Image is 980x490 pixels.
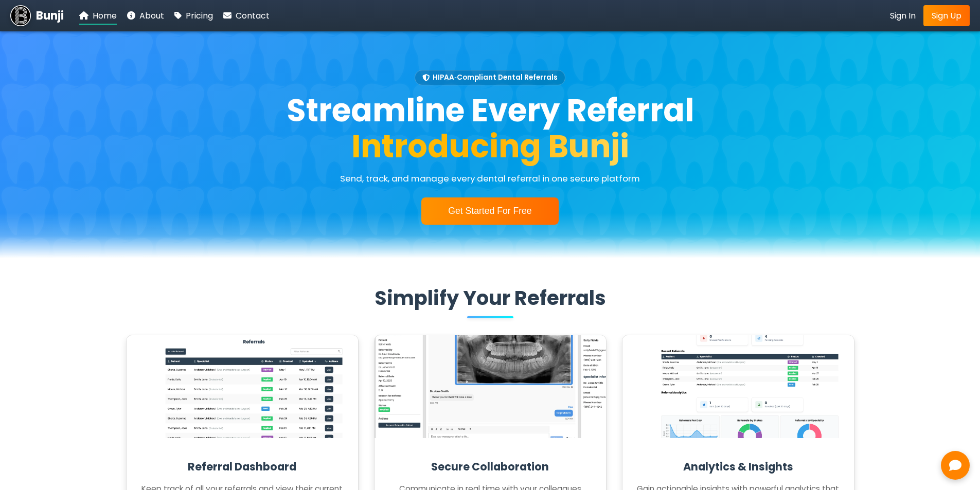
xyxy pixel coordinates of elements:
a: Home [79,9,117,22]
a: About [127,9,164,22]
span: Pricing [186,10,213,22]
img: Bunji Dental Referral Management [10,5,31,26]
a: Contact [223,9,270,22]
span: About [139,10,164,22]
h2: Simplify Your Referrals [106,286,874,310]
span: Bunji [36,7,64,24]
span: Sign In [890,10,916,22]
button: Open chat [941,451,970,480]
img: Referral Dashboard screenshot [127,335,381,438]
span: Home [93,10,117,22]
img: Secure Collaboration screenshot [375,335,629,438]
h3: Referral Dashboard [137,459,348,475]
span: Contact [236,10,270,22]
button: Get Started For Free [421,197,558,225]
img: Analytics & Insights screenshot [622,335,877,438]
span: Sign Up [932,10,961,22]
span: Streamline Every Referral [287,88,694,132]
a: Sign Up [923,5,970,26]
h3: Analytics & Insights [633,459,844,475]
a: Sign In [890,9,916,22]
h3: Secure Collaboration [385,459,596,475]
a: Pricing [174,9,213,22]
a: Bunji [10,5,64,26]
span: HIPAA‑Compliant Dental Referrals [415,70,565,85]
span: Introducing Bunji [351,124,629,168]
p: Send, track, and manage every dental referral in one secure platform [340,172,640,185]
